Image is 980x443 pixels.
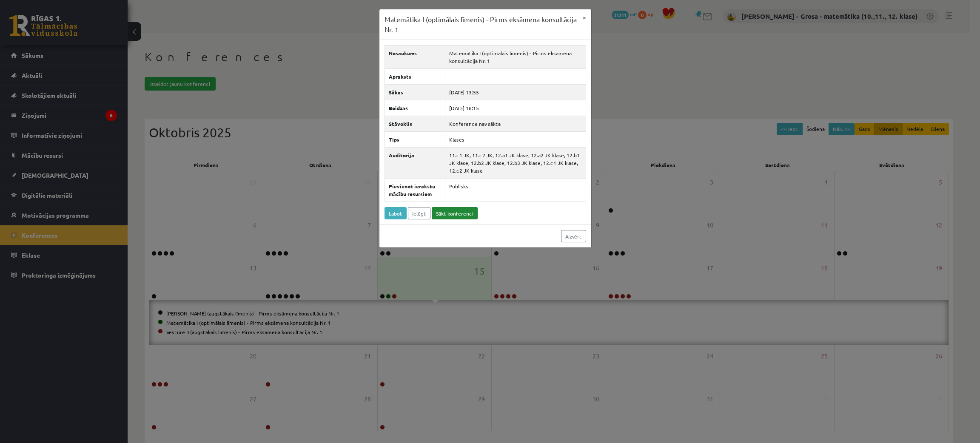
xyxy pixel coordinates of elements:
[408,207,430,219] a: Ielūgt
[385,45,445,69] th: Nosaukums
[445,179,586,202] td: Publisks
[385,100,445,116] th: Beidzas
[385,179,445,202] th: Pievienot ierakstu mācību resursiem
[561,230,586,242] a: Aizvērt
[578,9,591,26] button: ×
[432,207,478,219] a: Sākt konferenci
[385,69,445,85] th: Apraksts
[445,132,586,148] td: Klases
[385,148,445,179] th: Auditorija
[385,132,445,148] th: Tips
[445,116,586,132] td: Konference nav sākta
[385,116,445,132] th: Stāvoklis
[445,100,586,116] td: [DATE] 16:15
[385,85,445,100] th: Sākas
[445,148,586,179] td: 11.c1 JK, 11.c2 JK, 12.a1 JK klase, 12.a2 JK klase, 12.b1 JK klase, 12.b2 JK klase, 12.b3 JK klas...
[445,45,586,69] td: Matemātika I (optimālais līmenis) - Pirms eksāmena konsultācija Nr. 1
[385,207,407,219] a: Labot
[445,85,586,100] td: [DATE] 13:55
[385,14,578,34] h3: Matemātika I (optimālais līmenis) - Pirms eksāmena konsultācija Nr. 1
